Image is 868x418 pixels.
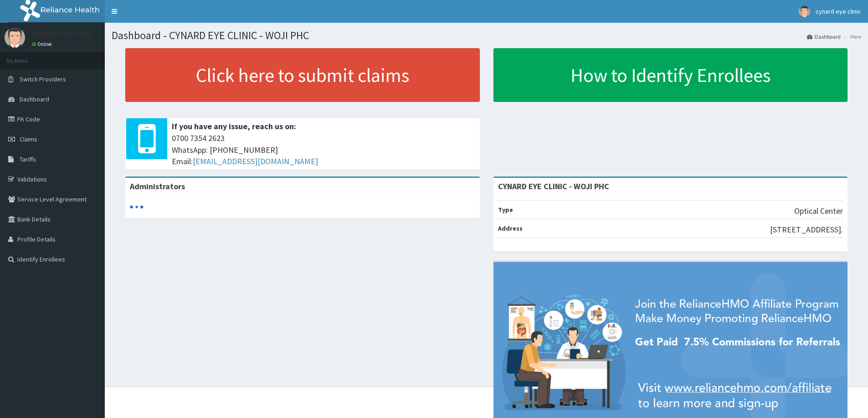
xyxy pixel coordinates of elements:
[125,48,480,102] a: Click here to submit claims
[816,7,861,15] span: cynard eye clinic
[20,95,49,103] span: Dashboard
[770,224,843,236] p: [STREET_ADDRESS].
[172,132,475,167] span: 0700 7354 2623 WhatsApp: [PHONE_NUMBER] Email:
[498,206,513,214] b: Type
[5,27,25,48] img: User Image
[842,33,861,40] li: Here
[32,30,92,38] p: cynard eye clinic
[130,200,144,214] svg: audio-loading
[193,156,318,166] a: [EMAIL_ADDRESS][DOMAIN_NAME]
[493,48,848,102] a: How to Identify Enrollees
[799,6,810,17] img: User Image
[172,121,296,131] b: If you have any issue, reach us on:
[498,224,523,232] b: Address
[32,41,54,47] a: Online
[130,181,185,191] b: Administrators
[498,181,609,191] strong: CYNARD EYE CLINIC - WOJI PHC
[20,155,36,163] span: Tariffs
[807,33,841,40] a: Dashboard
[20,135,37,143] span: Claims
[112,30,861,41] h1: Dashboard - CYNARD EYE CLINIC - WOJI PHC
[20,75,66,83] span: Switch Providers
[794,205,843,217] p: Optical Center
